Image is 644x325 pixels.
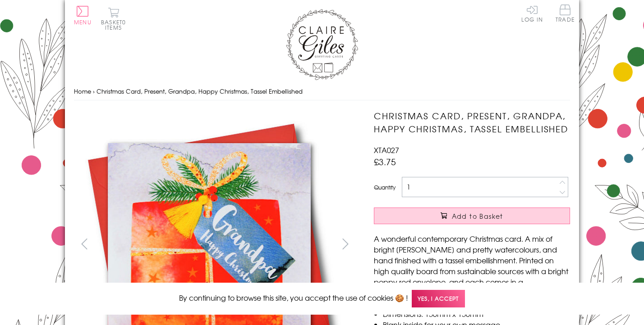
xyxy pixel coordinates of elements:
[452,212,503,221] span: Add to Basket
[74,82,570,101] nav: breadcrumbs
[286,9,358,80] img: Claire Giles Greetings Cards
[374,208,570,224] button: Add to Basket
[336,234,356,254] button: next
[556,5,575,24] a: Trade
[101,7,126,30] button: Basket0 items
[74,87,91,95] a: Home
[105,18,126,32] span: 0 items
[556,5,575,22] span: Trade
[93,87,95,95] span: ›
[97,87,303,95] span: Christmas Card, Present, Grandpa, Happy Christmas, Tassel Embellished
[74,18,92,26] span: Menu
[374,233,570,298] p: A wonderful contemporary Christmas card. A mix of bright [PERSON_NAME] and pretty watercolours, a...
[374,183,396,191] label: Quantity
[521,5,543,22] a: Log In
[374,155,396,168] span: £3.75
[374,144,399,155] span: XTA027
[74,6,92,25] button: Menu
[412,290,465,307] span: Yes, I accept
[374,109,570,135] h1: Christmas Card, Present, Grandpa, Happy Christmas, Tassel Embellished
[74,234,94,254] button: prev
